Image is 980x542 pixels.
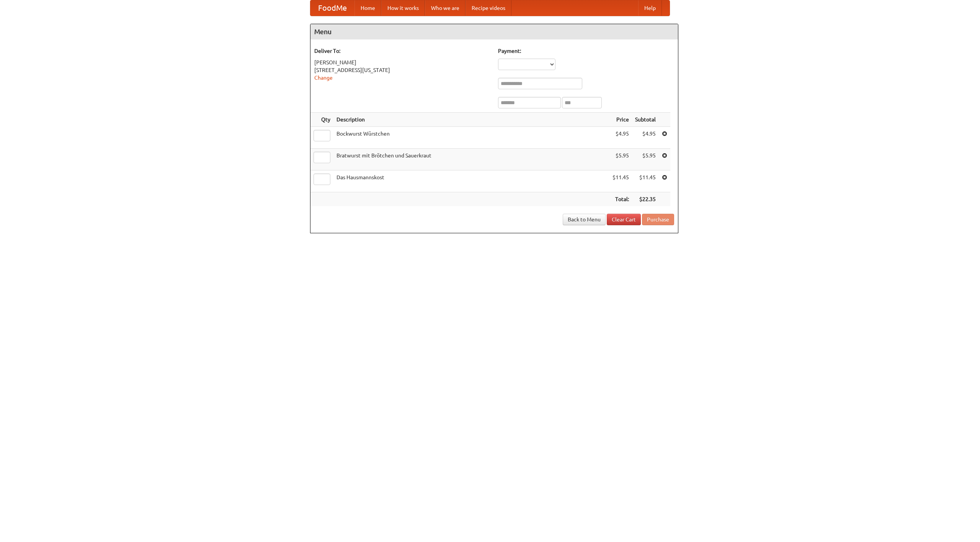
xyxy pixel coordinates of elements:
[607,214,641,225] a: Clear Cart
[310,113,333,127] th: Qty
[498,47,674,55] h5: Payment:
[632,149,659,170] td: $5.95
[632,113,659,127] th: Subtotal
[354,0,381,16] a: Home
[609,170,632,192] td: $11.45
[333,113,609,127] th: Description
[333,149,609,170] td: Bratwurst mit Brötchen und Sauerkraut
[333,170,609,192] td: Das Hausmannskost
[314,47,490,55] h5: Deliver To:
[609,149,632,170] td: $5.95
[609,192,632,206] th: Total:
[563,214,606,225] a: Back to Menu
[642,214,674,225] button: Purchase
[638,0,662,16] a: Help
[333,127,609,149] td: Bockwurst Würstchen
[465,0,511,16] a: Recipe videos
[310,24,678,39] h4: Menu
[310,0,354,16] a: FoodMe
[381,0,425,16] a: How it works
[632,170,659,192] td: $11.45
[314,66,490,74] div: [STREET_ADDRESS][US_STATE]
[609,127,632,149] td: $4.95
[609,113,632,127] th: Price
[314,59,490,66] div: [PERSON_NAME]
[632,192,659,206] th: $22.35
[632,127,659,149] td: $4.95
[425,0,465,16] a: Who we are
[314,75,333,81] a: Change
